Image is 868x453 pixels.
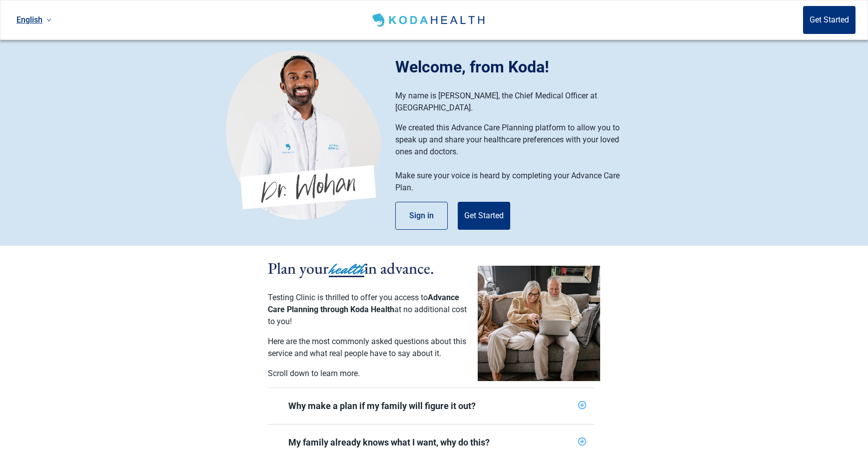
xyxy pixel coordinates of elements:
span: Plan your [268,258,329,279]
p: We created this Advance Care Planning platform to allow you to speak up and share your healthcare... [395,122,633,158]
span: in advance. [364,258,434,279]
div: My family already knows what I want, why do this? [288,437,574,449]
p: Here are the most commonly asked questions about this service and what real people have to say ab... [268,336,468,360]
div: Why make a plan if my family will figure it out? [268,388,594,424]
a: Current language: English [12,11,55,28]
span: down [46,17,51,22]
img: Koda Health [370,12,489,28]
span: health [329,258,364,280]
p: Scroll down to learn more. [268,368,468,380]
span: plus-circle [578,438,586,446]
p: My name is [PERSON_NAME], the Chief Medical Officer at [GEOGRAPHIC_DATA]. [395,90,633,114]
span: plus-circle [578,401,586,409]
span: Testing Clinic is thrilled to offer you access to [268,293,428,302]
button: Get Started [458,202,510,230]
p: Make sure your voice is heard by completing your Advance Care Plan. [395,170,633,194]
button: Get Started [803,6,856,34]
div: Why make a plan if my family will figure it out? [288,400,574,412]
h1: Welcome, from Koda! [395,55,643,79]
img: Koda Health [226,50,381,220]
button: Sign in [395,202,448,230]
img: Couple planning their healthcare together [478,266,600,381]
